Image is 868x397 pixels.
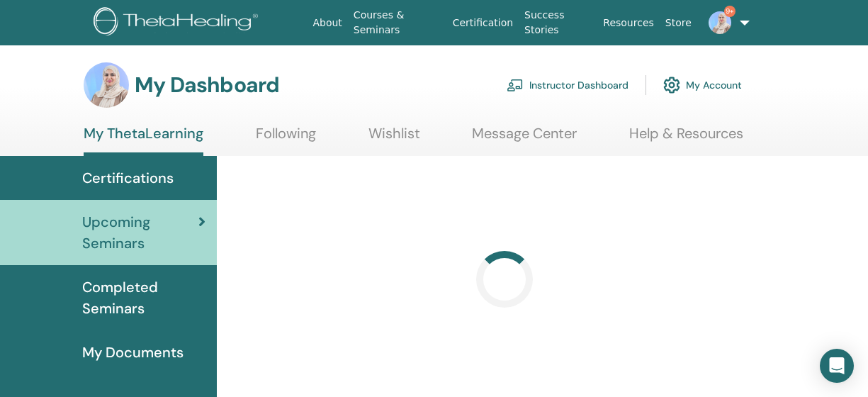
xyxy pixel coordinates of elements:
img: default.jpg [709,11,731,34]
a: Instructor Dashboard [507,69,629,101]
a: My ThetaLearning [84,125,203,156]
a: Following [256,125,316,152]
span: My Documents [82,342,184,363]
a: Store [660,10,697,36]
span: Certifications [82,167,174,189]
img: chalkboard-teacher.svg [507,79,524,91]
div: Open Intercom Messenger [820,349,854,383]
a: Message Center [472,125,577,152]
h3: My Dashboard [135,72,279,98]
a: Courses & Seminars [348,2,447,43]
a: Resources [597,10,660,36]
a: Help & Resources [629,125,743,152]
a: My Account [663,69,742,101]
span: 9+ [724,6,735,17]
a: Certification [447,10,519,36]
a: About [307,10,347,36]
span: Completed Seminars [82,276,205,319]
a: Wishlist [368,125,420,152]
span: Upcoming Seminars [82,211,198,254]
a: Success Stories [519,2,597,43]
img: cog.svg [663,73,680,97]
img: logo.png [94,7,263,39]
img: default.jpg [84,62,129,108]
